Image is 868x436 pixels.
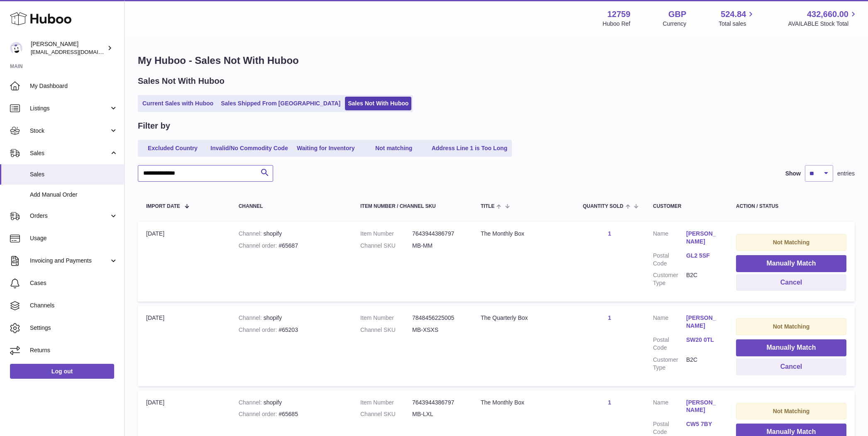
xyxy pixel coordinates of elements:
[686,399,719,414] a: [PERSON_NAME]
[239,399,344,407] div: shopify
[30,149,109,157] span: Sales
[773,323,810,330] strong: Not Matching
[30,346,118,354] span: Returns
[653,356,686,372] dt: Customer Type
[30,324,118,332] span: Settings
[653,314,686,332] dt: Name
[653,399,686,417] dt: Name
[146,204,180,209] span: Import date
[773,408,810,414] strong: Not Matching
[239,230,264,237] strong: Channel
[239,230,344,238] div: shopify
[360,242,412,250] dt: Channel SKU
[360,230,412,238] dt: Item Number
[360,204,464,209] div: Item Number / Channel SKU
[583,204,623,209] span: Quantity Sold
[361,141,427,155] a: Not matching
[412,399,464,407] dd: 7643944386797
[686,336,719,344] a: SW20 0TL
[30,279,118,287] span: Cases
[686,230,719,246] a: [PERSON_NAME]
[360,410,412,418] dt: Channel SKU
[138,306,230,386] td: [DATE]
[653,204,719,209] div: Customer
[668,9,686,20] strong: GBP
[31,49,122,55] span: [EMAIL_ADDRESS][DOMAIN_NAME]
[807,9,848,20] span: 432,660.00
[736,255,846,272] button: Manually Match
[30,212,109,220] span: Orders
[30,191,118,199] span: Add Manual Order
[785,170,801,178] label: Show
[138,120,170,132] h2: Filter by
[30,82,118,90] span: My Dashboard
[412,314,464,322] dd: 7848456225005
[719,9,756,28] a: 524.84 Total sales
[736,204,846,209] div: Action / Status
[608,314,611,321] a: 1
[138,222,230,302] td: [DATE]
[30,105,109,112] span: Listings
[30,171,118,178] span: Sales
[218,97,343,110] a: Sales Shipped From [GEOGRAPHIC_DATA]
[30,127,109,135] span: Stock
[653,252,686,268] dt: Postal Code
[653,230,686,248] dt: Name
[481,230,566,238] div: The Monthly Box
[412,242,464,250] dd: MB-MM
[239,411,279,417] strong: Channel order
[360,326,412,334] dt: Channel SKU
[429,141,511,155] a: Address Line 1 is Too Long
[360,314,412,322] dt: Item Number
[345,97,411,110] a: Sales Not With Huboo
[208,141,291,155] a: Invalid/No Commodity Code
[138,76,225,87] h2: Sales Not With Huboo
[139,141,206,155] a: Excluded Country
[31,40,105,56] div: [PERSON_NAME]
[30,302,118,309] span: Channels
[30,257,109,265] span: Invoicing and Payments
[239,242,279,249] strong: Channel order
[788,9,858,28] a: 432,660.00 AVAILABLE Stock Total
[736,339,846,356] button: Manually Match
[686,420,719,428] a: CW5 7BY
[239,326,279,333] strong: Channel order
[239,204,344,209] div: Channel
[773,239,810,246] strong: Not Matching
[412,230,464,238] dd: 7643944386797
[360,399,412,407] dt: Item Number
[736,274,846,291] button: Cancel
[686,252,719,260] a: GL2 5SF
[481,314,566,322] div: The Quarterly Box
[837,170,855,178] span: entries
[719,20,756,28] span: Total sales
[481,399,566,407] div: The Monthly Box
[686,356,719,372] dd: B2C
[239,314,344,322] div: shopify
[139,97,216,110] a: Current Sales with Huboo
[608,399,611,406] a: 1
[686,314,719,330] a: [PERSON_NAME]
[721,9,746,20] span: 524.84
[653,271,686,287] dt: Customer Type
[788,20,858,28] span: AVAILABLE Stock Total
[653,420,686,436] dt: Postal Code
[10,364,114,379] a: Log out
[607,9,631,20] strong: 12759
[653,336,686,352] dt: Postal Code
[481,204,494,209] span: Title
[30,234,118,242] span: Usage
[10,42,22,54] img: sofiapanwar@unndr.com
[239,326,344,334] div: #65203
[239,399,264,406] strong: Channel
[603,20,631,28] div: Huboo Ref
[138,54,855,67] h1: My Huboo - Sales Not With Huboo
[412,326,464,334] dd: MB-XSXS
[686,271,719,287] dd: B2C
[736,358,846,375] button: Cancel
[663,20,687,28] div: Currency
[239,314,264,321] strong: Channel
[412,410,464,418] dd: MB-LXL
[293,141,359,155] a: Waiting for Inventory
[608,230,611,237] a: 1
